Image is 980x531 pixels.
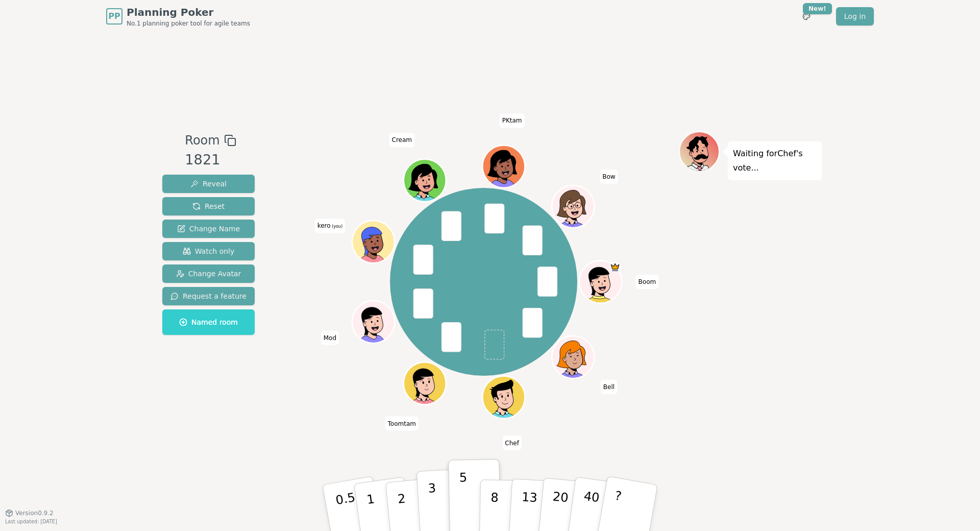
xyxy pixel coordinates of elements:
[797,7,816,26] button: New!
[162,287,255,305] button: Request a feature
[190,179,227,189] span: Reveal
[502,436,522,450] span: Click to change your name
[636,275,659,289] span: Click to change your name
[192,201,225,211] span: Reset
[315,219,345,233] span: Click to change your name
[176,269,241,279] span: Change Avatar
[836,7,874,26] a: Log in
[162,197,255,215] button: Reset
[610,262,621,273] span: Boom is the host
[177,224,240,234] span: Change Name
[127,5,250,19] span: Planning Poker
[162,309,255,335] button: Named room
[185,131,219,150] span: Room
[162,264,255,283] button: Change Avatar
[127,19,250,28] span: No.1 planning poker tool for agile teams
[600,170,618,184] span: Click to change your name
[389,133,414,147] span: Click to change your name
[601,380,617,394] span: Click to change your name
[106,5,250,28] a: PPPlanning PokerNo.1 planning poker tool for agile teams
[500,113,525,128] span: Click to change your name
[162,220,255,238] button: Change Name
[183,246,235,256] span: Watch only
[108,10,120,22] span: PP
[162,175,255,193] button: Reveal
[170,291,247,301] span: Request a feature
[5,519,57,524] span: Last updated: [DATE]
[15,509,54,517] span: Version 0.9.2
[162,242,255,260] button: Watch only
[803,3,832,14] div: New!
[733,147,817,175] p: Waiting for Chef 's vote...
[331,224,343,229] span: (you)
[321,331,339,345] span: Click to change your name
[354,222,394,261] button: Click to change your avatar
[385,416,419,430] span: Click to change your name
[459,470,468,525] p: 5
[5,509,54,517] button: Version0.9.2
[179,317,238,327] span: Named room
[185,150,236,171] div: 1821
